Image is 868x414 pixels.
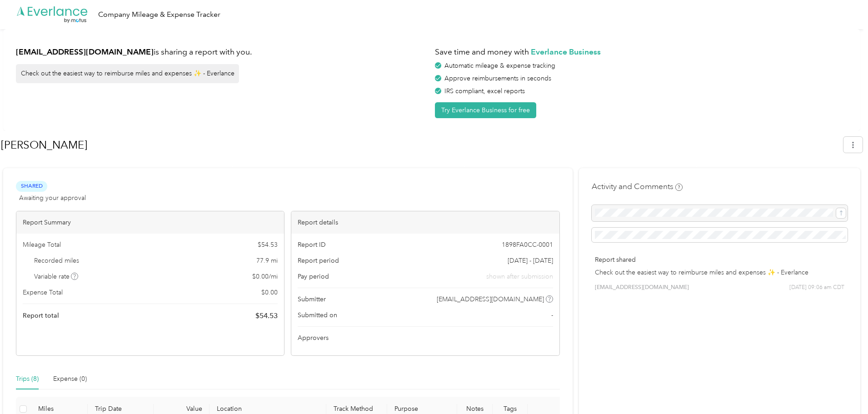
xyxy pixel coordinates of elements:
[595,268,844,277] p: Check out the easiest way to reimburse miles and expenses ✨ - Everlance
[23,240,61,249] span: Mileage Total
[16,181,47,191] span: Shared
[19,193,86,203] span: Awaiting your approval
[1,134,837,156] h1: Carly G Reimburse
[595,284,689,292] span: [EMAIL_ADDRESS][DOMAIN_NAME]
[437,294,544,304] span: [EMAIL_ADDRESS][DOMAIN_NAME]
[298,256,339,265] span: Report period
[789,284,844,292] span: [DATE] 09:06 am CDT
[531,47,601,56] strong: Everlance Business
[486,272,553,281] span: shown after submission
[255,310,278,321] span: $ 54.53
[551,310,553,320] span: -
[435,102,536,118] button: Try Everlance Business for free
[508,256,553,265] span: [DATE] - [DATE]
[16,374,39,384] div: Trips (8)
[502,240,553,249] span: 1898FA0CC-0001
[595,255,844,264] p: Report shared
[444,87,525,95] span: IRS compliant, excel reports
[298,272,329,281] span: Pay period
[291,211,559,234] div: Report details
[444,62,555,70] span: Automatic mileage & expense tracking
[16,64,239,83] div: Check out the easiest way to reimburse miles and expenses ✨ - Everlance
[53,374,87,384] div: Expense (0)
[252,272,278,281] span: $ 0.00 / mi
[23,288,63,297] span: Expense Total
[298,240,326,249] span: Report ID
[444,75,551,82] span: Approve reimbursements in seconds
[16,46,429,58] h1: is sharing a report with you.
[34,256,79,265] span: Recorded miles
[298,294,326,304] span: Submitter
[435,46,848,58] h1: Save time and money with
[98,9,220,20] div: Company Mileage & Expense Tracker
[298,333,329,343] span: Approvers
[258,240,278,249] span: $ 54.53
[16,47,154,56] strong: [EMAIL_ADDRESS][DOMAIN_NAME]
[592,181,683,192] h4: Activity and Comments
[298,310,337,320] span: Submitted on
[23,311,59,320] span: Report total
[256,256,278,265] span: 77.9 mi
[16,211,284,234] div: Report Summary
[261,288,278,297] span: $ 0.00
[34,272,79,281] span: Variable rate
